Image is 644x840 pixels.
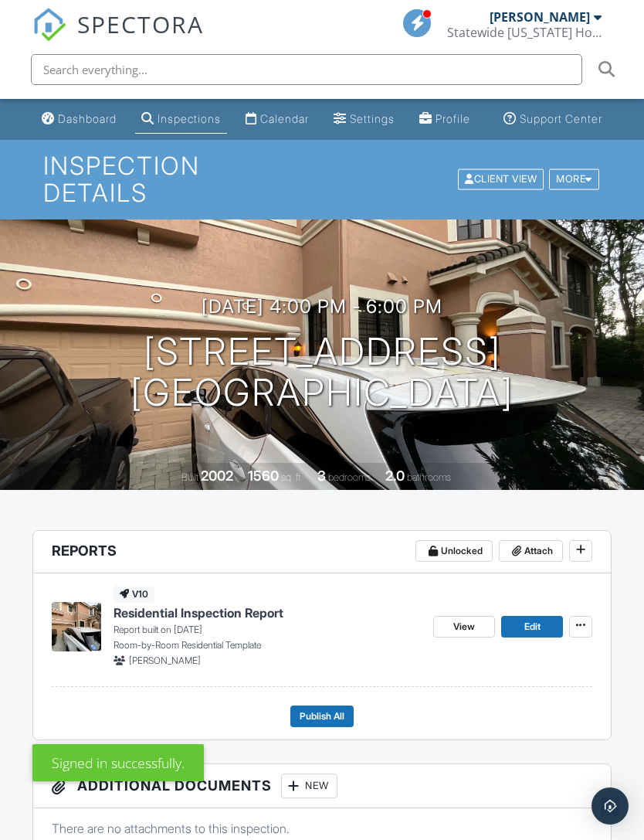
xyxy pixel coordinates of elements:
div: 2.0 [385,468,405,484]
div: Signed in successfully. [32,744,204,781]
h1: Inspection Details [43,152,601,206]
div: Inspections [158,112,221,125]
h3: [DATE] 4:00 pm - 6:00 pm [202,296,442,317]
div: Settings [350,112,395,125]
a: Profile [413,105,476,134]
span: bedrooms [328,471,371,483]
input: Search everything... [31,54,582,85]
a: Dashboard [36,105,123,134]
a: SPECTORA [32,21,204,53]
div: Client View [458,169,544,190]
div: Statewide Florida Home Inspections, Inc. [447,25,602,40]
p: There are no attachments to this inspection. [52,820,593,837]
div: 1560 [248,468,279,484]
div: 3 [317,468,326,484]
a: Support Center [497,105,608,134]
div: 2002 [201,468,233,484]
span: Built [181,471,198,483]
span: sq. ft. [281,471,303,483]
div: More [549,169,599,190]
div: Dashboard [58,112,117,125]
h1: [STREET_ADDRESS] [GEOGRAPHIC_DATA] [130,332,514,413]
div: Calendar [260,112,309,125]
span: bathrooms [407,471,451,483]
div: Profile [436,112,470,125]
a: Client View [456,173,547,185]
a: Settings [327,105,401,134]
a: Inspections [135,105,227,134]
span: SPECTORA [77,8,204,40]
img: The Best Home Inspection Software - Spectora [32,8,66,42]
div: [PERSON_NAME] [490,9,590,25]
a: Calendar [239,105,315,134]
div: Support Center [520,112,602,125]
div: New [281,774,337,798]
h3: Additional Documents [33,764,612,808]
div: Open Intercom Messenger [591,787,629,825]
